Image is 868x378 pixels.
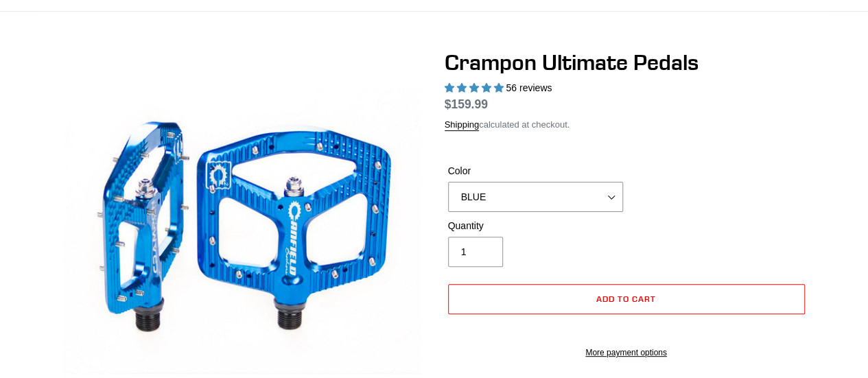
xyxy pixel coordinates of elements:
[448,346,805,359] a: More payment options
[506,82,552,93] span: 56 reviews
[445,97,488,111] span: $159.99
[445,119,480,131] a: Shipping
[448,164,623,178] label: Color
[596,294,656,304] span: Add to cart
[448,219,623,233] label: Quantity
[445,82,506,93] span: 4.95 stars
[445,118,808,132] div: calculated at checkout.
[448,284,805,314] button: Add to cart
[445,49,808,75] h1: Crampon Ultimate Pedals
